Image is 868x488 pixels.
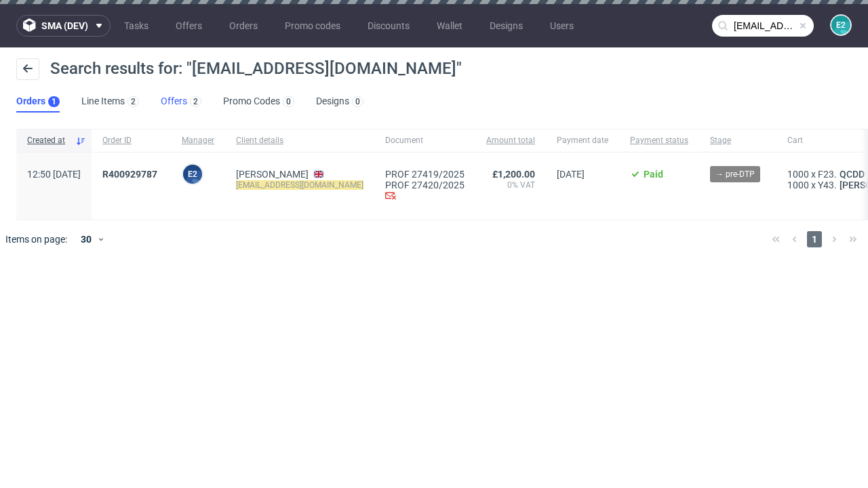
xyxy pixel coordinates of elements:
[715,168,755,180] span: → pre-DTP
[73,230,97,249] div: 30
[630,135,688,146] span: Payment status
[355,97,360,106] div: 0
[818,180,837,190] span: Y43.
[787,180,809,190] span: 1000
[385,169,465,180] a: PROF 27419/2025
[542,15,582,37] a: Users
[27,135,70,146] span: Created at
[221,15,266,37] a: Orders
[644,169,663,180] span: Paid
[27,169,81,180] span: 12:50 [DATE]
[102,135,160,146] span: Order ID
[429,15,471,37] a: Wallet
[116,15,157,37] a: Tasks
[492,169,535,180] span: £1,200.00
[359,15,418,37] a: Discounts
[131,97,136,106] div: 2
[236,180,363,190] mark: [EMAIL_ADDRESS][DOMAIN_NAME]
[5,232,67,246] span: Items on page:
[182,135,214,146] span: Manager
[41,21,88,30] span: sma (dev)
[277,15,349,37] a: Promo codes
[837,169,867,180] a: QCDD
[385,180,465,190] a: PROF 27420/2025
[236,169,309,180] a: [PERSON_NAME]
[807,231,822,247] span: 1
[16,15,111,37] button: sma (dev)
[818,169,837,180] span: F23.
[236,135,363,146] span: Client details
[161,91,201,113] a: Offers2
[286,97,291,106] div: 0
[167,15,210,37] a: Offers
[486,135,535,146] span: Amount total
[193,97,198,106] div: 2
[557,135,608,146] span: Payment date
[52,97,56,106] div: 1
[710,135,766,146] span: Stage
[316,91,363,113] a: Designs0
[183,165,202,184] figcaption: e2
[102,169,157,180] span: R400929787
[385,135,465,146] span: Document
[831,16,850,35] figcaption: e2
[16,91,60,113] a: Orders1
[81,91,139,113] a: Line Items2
[481,15,531,37] a: Designs
[787,169,809,180] span: 1000
[223,91,294,113] a: Promo Codes0
[486,180,535,190] span: 0% VAT
[557,169,585,180] span: [DATE]
[50,59,462,78] span: Search results for: "[EMAIL_ADDRESS][DOMAIN_NAME]"
[102,169,160,180] a: R400929787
